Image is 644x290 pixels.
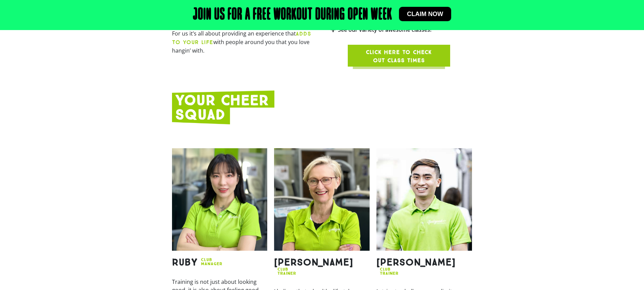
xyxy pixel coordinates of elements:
[274,258,353,267] h2: [PERSON_NAME]
[172,258,198,267] h2: Ruby
[277,267,296,275] h2: CLUB TRAINER
[201,258,223,266] h2: Club Manager
[380,267,399,275] h2: CLUB TRAINER
[407,11,443,17] span: Claim now
[399,7,452,21] a: Claim now
[348,45,450,67] a: Click here to check out class times
[172,30,311,45] b: ADDS TO YOUR LIFE
[193,7,392,23] h2: Join us for a free workout during open week
[172,29,319,55] p: For us it’s all about providing an experience that with people around you that you love hangin’ w...
[376,258,456,267] h2: [PERSON_NAME]
[364,48,434,65] span: Click here to check out class times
